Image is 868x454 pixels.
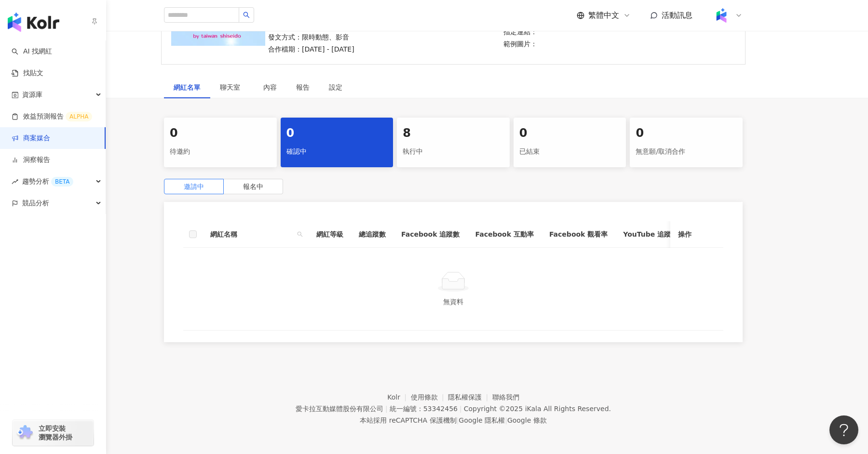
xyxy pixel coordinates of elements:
[492,393,519,401] a: 聯絡我們
[464,405,611,413] div: Copyright © 2025 All Rights Reserved.
[503,39,614,49] p: 範例圖片：
[268,44,498,54] p: 合作檔期：[DATE] - [DATE]
[712,6,731,25] img: Kolr%20app%20icon%20%281%29.png
[13,420,94,446] a: chrome extension立即安裝 瀏覽器外掛
[636,144,737,160] div: 無意願/取消合作
[385,405,388,413] span: |
[351,221,393,248] th: 總追蹤數
[12,178,18,185] span: rise
[460,405,462,413] span: |
[170,144,271,160] div: 待邀約
[286,144,388,160] div: 確認中
[519,125,621,142] div: 0
[8,13,59,32] img: logo
[615,221,685,248] th: YouTube 追蹤數
[467,221,541,248] th: Facebook 互動率
[22,171,73,192] span: 趨勢分析
[457,416,459,424] span: |
[263,82,277,93] div: 內容
[296,405,383,413] div: 愛卡拉互動媒體股份有限公司
[243,12,250,18] span: search
[525,405,542,413] a: iKala
[507,416,547,424] a: Google 條款
[210,229,293,240] span: 網紅名稱
[829,415,858,444] iframe: Help Scout Beacon - Open
[519,144,621,160] div: 已結束
[286,125,388,142] div: 0
[448,393,492,401] a: 隱私權保護
[636,125,737,142] div: 0
[296,82,310,93] div: 報告
[39,424,72,441] span: 立即安裝 瀏覽器外掛
[403,125,504,142] div: 8
[393,221,467,248] th: Facebook 追蹤數
[390,405,458,413] div: 統一編號：53342456
[542,221,615,248] th: Facebook 觀看率
[662,11,692,20] span: 活動訊息
[12,134,50,143] a: 商案媒合
[12,112,92,121] a: 效益預測報告ALPHA
[329,82,342,93] div: 設定
[295,227,305,241] span: search
[588,10,619,21] span: 繁體中文
[459,416,505,424] a: Google 隱私權
[243,183,263,190] span: 報名中
[51,177,73,187] div: BETA
[12,155,50,165] a: 洞察報告
[503,27,614,37] p: 指定連結：
[22,192,49,214] span: 競品分析
[411,393,448,401] a: 使用條款
[170,125,271,142] div: 0
[15,425,34,441] img: chrome extension
[12,47,52,56] a: searchAI 找網紅
[403,144,504,160] div: 執行中
[12,68,43,78] a: 找貼文
[297,231,303,237] span: search
[220,84,244,91] span: 聊天室
[174,82,201,93] div: 網紅名單
[505,416,507,424] span: |
[670,221,723,248] th: 操作
[22,84,42,106] span: 資源庫
[184,183,204,190] span: 邀請中
[309,221,351,248] th: 網紅等級
[268,32,498,42] p: 發文方式：限時動態、影音
[195,296,712,307] div: 無資料
[387,393,410,401] a: Kolr
[360,414,546,426] span: 本站採用 reCAPTCHA 保護機制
